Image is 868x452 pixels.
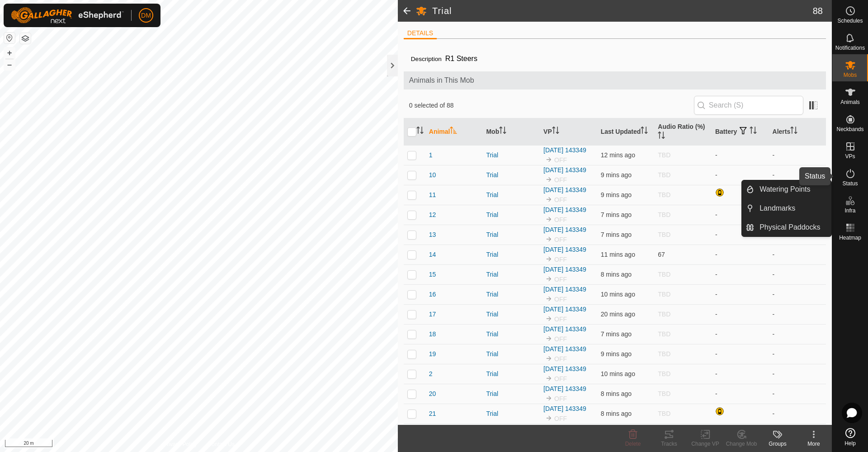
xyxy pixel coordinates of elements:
td: - [769,324,826,344]
span: Notifications [835,45,865,51]
td: - [712,284,769,304]
span: OFF [554,236,567,243]
span: 26 Aug 2025, 5:33 pm [601,211,632,218]
span: 14 [429,250,436,259]
span: 26 Aug 2025, 5:29 pm [601,291,635,298]
li: DETAILS [404,28,437,39]
span: Status [842,181,858,186]
span: 26 Aug 2025, 5:28 pm [601,251,635,258]
span: OFF [554,276,567,283]
td: - [769,344,826,364]
td: - [769,165,826,185]
p-sorticon: Activate to sort [750,128,757,135]
img: Gallagher Logo [11,7,124,24]
span: 26 Aug 2025, 5:30 pm [601,350,632,358]
a: Landmarks [754,199,831,217]
th: Alerts [769,118,826,146]
td: - [769,384,826,404]
span: 26 Aug 2025, 5:32 pm [601,410,632,417]
td: - [712,264,769,284]
p-sorticon: Activate to sort [450,128,457,135]
a: [DATE] 143349 [543,385,586,392]
span: 26 Aug 2025, 5:32 pm [601,271,632,278]
td: - [769,284,826,304]
span: OFF [554,156,567,164]
span: TBD [658,291,670,298]
a: [DATE] 143349 [543,306,586,313]
span: TBD [658,271,670,278]
a: [DATE] 143349 [543,226,586,233]
a: Physical Paddocks [754,218,831,236]
td: - [712,324,769,344]
td: - [712,245,769,264]
div: More [796,440,832,448]
span: OFF [554,296,567,303]
div: Trial [486,170,536,180]
span: 67 [658,251,665,258]
span: 17 [429,310,436,319]
td: - [712,344,769,364]
span: Animals in This Mob [409,75,821,86]
div: Trial [486,230,536,240]
span: Watering Points [759,184,810,195]
div: Change VP [687,440,723,448]
span: 18 [429,330,436,339]
span: 1 [429,151,433,160]
th: Battery [712,118,769,146]
div: Trial [486,389,536,399]
a: [DATE] 143349 [543,286,586,293]
img: to [545,335,552,342]
span: 13 [429,230,436,240]
input: Search (S) [694,96,803,115]
div: Trial [486,270,536,279]
th: Animal [425,118,483,146]
span: 19 [429,349,436,359]
li: Landmarks [742,199,831,217]
img: to [545,275,552,282]
span: OFF [554,395,567,402]
span: TBD [658,151,670,159]
span: Mobs [844,72,857,78]
a: [DATE] 143349 [543,186,586,193]
div: Change Mob [723,440,759,448]
td: - [712,225,769,245]
a: [DATE] 143349 [543,146,586,154]
a: [DATE] 143349 [543,345,586,353]
span: 26 Aug 2025, 5:29 pm [601,370,635,377]
th: Last Updated [597,118,655,146]
span: VPs [845,154,855,159]
td: - [712,205,769,225]
span: 26 Aug 2025, 5:19 pm [601,311,635,318]
td: - [769,304,826,324]
span: Schedules [837,18,863,24]
img: to [545,176,552,183]
li: Watering Points [742,180,831,198]
span: 0 selected of 88 [409,101,694,110]
span: 11 [429,190,436,200]
span: Physical Paddocks [759,222,820,233]
span: Delete [625,441,641,447]
th: Audio Ratio (%) [654,118,712,146]
span: OFF [554,256,567,263]
p-sorticon: Activate to sort [416,128,424,135]
span: TBD [658,410,670,417]
div: Tracks [651,440,687,448]
a: Help [832,424,868,450]
img: to [545,295,552,302]
span: OFF [554,176,567,184]
span: 26 Aug 2025, 5:33 pm [601,330,632,338]
label: Description [411,56,442,62]
span: TBD [658,171,670,179]
img: to [545,395,552,402]
p-sorticon: Activate to sort [658,133,665,140]
span: 88 [813,4,823,18]
button: Map Layers [20,33,31,44]
th: VP [540,118,597,146]
span: 26 Aug 2025, 5:32 pm [601,231,632,238]
img: to [545,375,552,382]
span: TBD [658,370,670,377]
span: OFF [554,196,567,203]
li: Physical Paddocks [742,218,831,236]
span: Infra [844,208,855,213]
div: Trial [486,349,536,359]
